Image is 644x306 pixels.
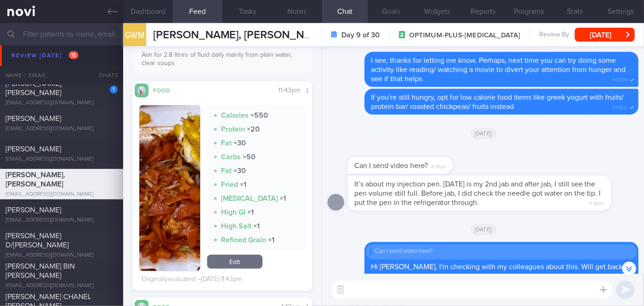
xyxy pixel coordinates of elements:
[410,31,520,40] span: OPTIMUM-PLUS-[MEDICAL_DATA]
[221,153,241,161] strong: Carbs
[6,217,118,224] div: [EMAIL_ADDRESS][DOMAIN_NAME]
[371,94,624,110] span: If you're still hungry, opt for low calorie food items like greek yogurt with fruits/ protein bar...
[142,52,292,66] span: Aim for 2.8 litres of fluid daily mainly from plain water, clear soups
[221,209,246,216] strong: High GI
[6,282,118,289] div: [EMAIL_ADDRESS][DOMAIN_NAME]
[354,180,601,206] span: It’s about my injection pen. [DATE] is my 2nd jab and after jab, I still see the pen volume still...
[613,102,627,111] span: 4:04pm
[6,206,61,214] span: [PERSON_NAME]
[470,224,496,235] span: [DATE]
[221,236,267,244] strong: Refined Grain
[6,263,75,279] span: [PERSON_NAME] BIN [PERSON_NAME]
[6,156,118,163] div: [EMAIL_ADDRESS][DOMAIN_NAME]
[280,195,286,202] strong: × 1
[6,126,118,132] div: [EMAIL_ADDRESS][DOMAIN_NAME]
[251,112,268,119] strong: × 550
[142,276,242,284] div: Originally evaluated – [DATE] 11:43pm
[221,139,232,147] strong: Fat
[613,74,627,83] span: 4:03pm
[354,162,428,169] span: Can I send video here?
[6,171,65,188] span: [PERSON_NAME], [PERSON_NAME]
[6,54,30,61] span: Sharon1
[234,139,246,147] strong: × 30
[6,115,61,122] span: [PERSON_NAME]
[221,112,249,119] strong: Calories
[6,191,118,198] div: [EMAIL_ADDRESS][DOMAIN_NAME]
[342,30,380,40] strong: Day 9 of 30
[371,57,626,83] span: I see, thanks for letting me know. Perhaps, next time you can try doing some activity like readin...
[589,198,604,207] span: 8:38pm
[243,153,256,161] strong: × 50
[6,252,118,259] div: [EMAIL_ADDRESS][DOMAIN_NAME]
[121,18,149,53] div: GWM
[207,255,262,269] a: Edit
[370,248,633,255] div: Can I send video here?
[268,236,275,244] strong: × 1
[221,222,252,230] strong: High Salt
[470,128,496,139] span: [DATE]
[247,126,260,133] strong: × 20
[254,222,260,230] strong: × 1
[221,181,239,188] strong: Fried
[6,232,69,249] span: [PERSON_NAME] D/[PERSON_NAME]
[371,263,631,280] span: Hi [PERSON_NAME], I'm checking with my colleagues about this. Will get back to you soon.
[431,161,446,170] span: 8:34pm
[248,209,254,216] strong: × 1
[6,80,61,96] span: [PERSON_NAME] [PERSON_NAME]
[221,195,278,202] strong: [MEDICAL_DATA]
[6,145,61,153] span: [PERSON_NAME]
[234,167,246,174] strong: × 30
[539,31,569,39] span: Review By
[110,85,118,93] div: 1
[6,100,118,107] div: [EMAIL_ADDRESS][DOMAIN_NAME]
[278,87,300,94] span: 11:43pm
[149,86,185,94] div: Food
[240,181,247,188] strong: × 1
[612,271,627,280] span: 8:55am
[221,167,232,174] strong: Fat
[221,126,245,133] strong: Protein
[153,30,330,41] span: [PERSON_NAME], [PERSON_NAME]
[6,65,118,72] div: [EMAIL_ADDRESS][DOMAIN_NAME]
[575,28,635,42] button: [DATE]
